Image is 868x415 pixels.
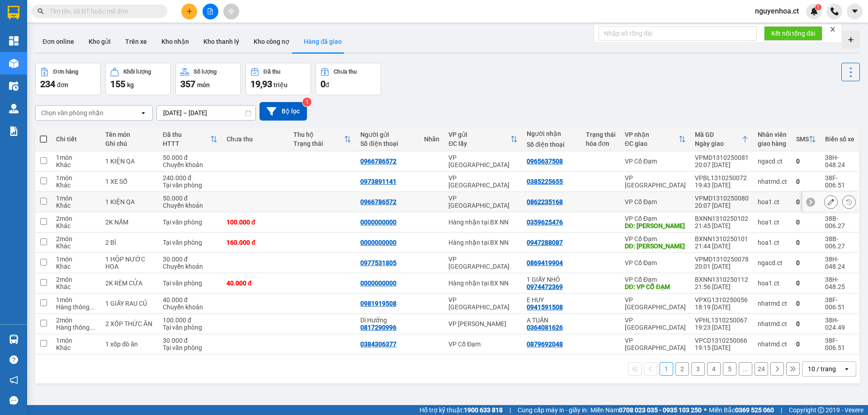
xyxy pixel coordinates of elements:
div: 1 GIẤY RAU CỦ [105,300,154,307]
div: VPMD1310250078 [695,256,749,263]
div: 19:23 [DATE] [695,324,749,331]
div: 20:01 [DATE] [695,263,749,270]
div: Tại văn phòng [163,239,217,246]
div: Số điện thoại [527,141,577,148]
div: 1 món [56,337,96,344]
span: Miền Bắc [709,405,774,415]
div: VPHL1310250067 [695,317,749,324]
div: 0965637508 [527,158,563,165]
div: Chưa thu [226,135,284,143]
div: 0 [796,178,816,185]
button: Bộ lọc [259,102,307,121]
div: Tại văn phòng [163,219,217,226]
img: phone-icon [830,7,839,15]
div: Tại văn phòng [163,344,217,351]
div: 0 [796,259,816,266]
div: Người gửi [360,131,415,138]
div: Khác [56,263,96,270]
img: logo-vxr [8,6,19,19]
div: 10 / trang [808,364,836,373]
div: nhatmd.ct [758,320,787,327]
button: Hàng đã giao [297,31,349,52]
div: Hàng thông thường [56,324,96,331]
button: Đã thu19,93 triệu [245,63,311,95]
div: Nhãn [424,135,439,143]
div: 0385225655 [527,178,563,185]
span: đơn [57,81,68,89]
span: đ [325,81,329,89]
button: ... [739,362,752,376]
div: 1 xốp đò ăn [105,340,154,348]
div: 1 món [56,195,96,202]
div: 2K NẤM [105,219,154,226]
div: 38B-006.27 [825,215,854,229]
div: Số điện thoại [360,140,415,147]
button: Khối lượng155kg [105,63,171,95]
div: VP Cổ Đạm [625,259,686,266]
span: kg [127,81,134,89]
button: aim [223,4,239,19]
div: Chuyển khoản [163,303,217,311]
div: 1 HỘP NƯỚC HOA [105,256,154,270]
div: ĐC giao [625,140,679,147]
input: Tìm tên, số ĐT hoặc mã đơn [50,6,156,16]
div: 21:44 [DATE] [695,242,749,250]
div: Hàng nhận tại BX NN [448,280,518,287]
div: 0 [796,340,816,348]
button: Kết nối tổng đài [764,26,822,41]
button: Kho nhận [154,31,196,52]
span: ... [90,324,95,331]
button: 3 [691,362,705,376]
span: 1 [816,4,820,10]
div: VP [GEOGRAPHIC_DATA] [625,174,686,189]
sup: 1 [815,4,821,10]
div: 2 XỐP THỨC ĂN [105,320,154,327]
div: ĐC lấy [448,140,510,147]
span: Cung cấp máy in - giấy in: [518,405,588,415]
div: 0 [796,280,816,287]
div: 50.000 đ [163,195,217,202]
div: VP [GEOGRAPHIC_DATA] [448,195,518,209]
div: 0 [796,158,816,165]
div: 38H-048.24 [825,256,854,270]
div: Đã thu [264,69,280,75]
div: Ghi chú [105,140,154,147]
div: 0947288087 [527,239,563,246]
div: Khác [56,242,96,250]
div: Hàng thông thường [56,303,96,311]
div: 38H-048.25 [825,276,854,290]
img: warehouse-icon [9,335,19,344]
div: 0000000000 [360,239,396,246]
button: 4 [707,362,721,376]
div: Khác [56,161,96,168]
div: VPBL1310250072 [695,174,749,182]
div: Biển số xe [825,135,854,143]
div: 38B-006.27 [825,235,854,250]
span: question-circle [9,355,18,364]
button: Kho thanh lý [196,31,246,52]
th: Toggle SortBy [690,127,753,151]
div: VP [GEOGRAPHIC_DATA] [448,256,518,270]
img: icon-new-feature [810,7,818,15]
div: Chuyển khoản [163,263,217,270]
div: 38H-048.24 [825,154,854,168]
div: VP [GEOGRAPHIC_DATA] [448,296,518,311]
span: aim [228,8,234,14]
div: VP nhận [625,131,679,138]
div: Đơn hàng [53,69,78,75]
div: Hàng nhận tại BX NN [448,219,518,226]
span: Hỗ trợ kỹ thuật: [420,405,503,415]
div: BXNN1310250101 [695,235,749,242]
div: 100.000 đ [226,219,284,226]
strong: 0369 525 060 [735,406,774,414]
div: 2 món [56,317,96,324]
img: solution-icon [9,126,19,136]
div: 0869419904 [527,259,563,266]
div: 21:45 [DATE] [695,222,749,229]
div: 0974472369 [527,283,563,290]
div: giao hàng [758,140,787,147]
button: 1 [660,362,673,376]
div: Tên món [105,131,154,138]
div: VP [GEOGRAPHIC_DATA] [625,337,686,351]
div: Chưa thu [334,69,357,75]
